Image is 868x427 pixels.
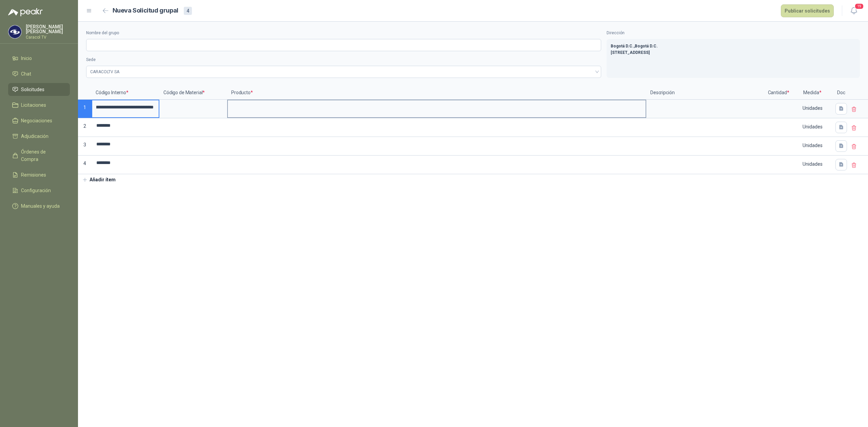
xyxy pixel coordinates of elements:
[8,52,70,65] a: Inicio
[21,117,52,124] span: Negociaciones
[793,100,832,116] div: Unidades
[21,187,51,194] span: Configuración
[90,67,597,77] span: CARACOLTV SA
[159,86,227,100] p: Código de Material
[611,49,856,56] p: [STREET_ADDRESS]
[8,200,70,212] a: Manuales y ayuda
[793,119,832,135] div: Unidades
[78,174,120,186] button: Añadir ítem
[21,202,60,210] span: Manuales y ayuda
[21,101,46,109] span: Licitaciones
[86,30,601,36] label: Nombre del grupo
[8,99,70,111] a: Licitaciones
[793,156,832,172] div: Unidades
[78,156,92,174] p: 4
[21,133,48,140] span: Adjudicación
[646,86,765,100] p: Descripción
[611,43,856,49] p: Bogotá D.C. , Bogotá D.C.
[8,8,43,16] img: Logo peakr
[8,25,21,38] img: Company Logo
[86,57,601,63] label: Sede
[792,86,833,100] p: Medida
[113,6,178,16] h2: Nueva Solicitud grupal
[227,86,646,100] p: Producto
[8,67,70,80] a: Chat
[21,55,32,62] span: Inicio
[8,145,70,166] a: Órdenes de Compra
[78,118,92,137] p: 2
[848,5,860,17] button: 19
[21,86,44,93] span: Solicitudes
[26,24,70,34] p: [PERSON_NAME] [PERSON_NAME]
[607,30,860,36] label: Dirección
[8,114,70,127] a: Negociaciones
[26,35,70,39] p: Caracol TV
[8,184,70,197] a: Configuración
[21,148,63,163] span: Órdenes de Compra
[184,7,192,15] div: 4
[8,168,70,181] a: Remisiones
[21,171,46,179] span: Remisiones
[78,137,92,156] p: 3
[833,86,850,100] p: Doc
[92,86,159,100] p: Código Interno
[854,3,864,9] span: 19
[8,130,70,143] a: Adjudicación
[21,70,31,78] span: Chat
[78,100,92,118] p: 1
[793,138,832,153] div: Unidades
[765,86,792,100] p: Cantidad
[8,83,70,96] a: Solicitudes
[781,4,834,17] button: Publicar solicitudes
